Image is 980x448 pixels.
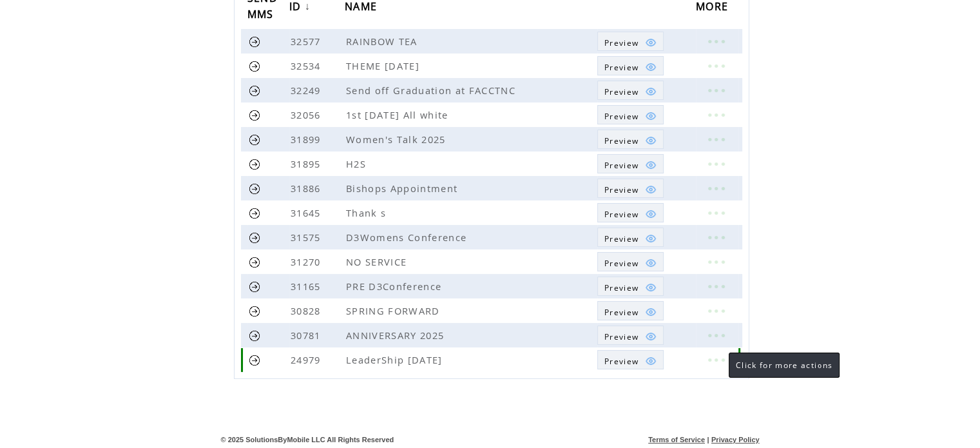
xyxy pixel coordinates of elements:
a: Preview [597,105,664,124]
a: Preview [597,301,664,320]
span: 1st [DATE] All white [346,108,452,121]
span: Show MMS preview [604,86,639,97]
img: eye.png [645,37,657,48]
span: Show MMS preview [604,282,639,293]
span: SPRING FORWARD [346,304,443,317]
span: THEME [DATE] [346,59,423,72]
span: Show MMS preview [604,111,639,122]
span: Bishops Appointment [346,182,461,195]
span: LeaderShip [DATE] [346,353,446,366]
span: Show MMS preview [604,356,639,367]
a: Preview [597,130,664,149]
img: eye.png [645,257,657,269]
a: Preview [597,252,664,271]
span: 31270 [291,255,324,268]
span: 31575 [291,231,324,244]
span: Show MMS preview [604,37,639,48]
img: eye.png [645,86,657,97]
span: Show MMS preview [604,184,639,195]
a: Terms of Service [648,436,705,443]
span: Send off Graduation at FACCTNC [346,84,519,97]
span: Women's Talk 2025 [346,133,449,146]
span: RAINBOW TEA [346,35,421,48]
img: eye.png [645,184,657,195]
span: PRE D3Conference [346,280,445,293]
span: Thank s [346,206,389,219]
span: Show MMS preview [604,233,639,244]
img: eye.png [645,61,657,73]
a: Preview [597,350,664,369]
span: NO SERVICE [346,255,410,268]
span: 31165 [291,280,324,293]
a: Preview [597,326,664,345]
span: D3Womens Conference [346,231,470,244]
span: Show MMS preview [604,160,639,171]
span: 32577 [291,35,324,48]
img: eye.png [645,355,657,367]
span: Show MMS preview [604,307,639,318]
span: Click for more actions [736,360,832,371]
img: eye.png [645,159,657,171]
img: eye.png [645,331,657,342]
a: Preview [597,56,664,75]
img: eye.png [645,110,657,122]
a: Preview [597,32,664,51]
img: eye.png [645,282,657,293]
span: 31895 [291,157,324,170]
span: 32249 [291,84,324,97]
span: 31899 [291,133,324,146]
a: Preview [597,203,664,222]
span: 31886 [291,182,324,195]
img: eye.png [645,208,657,220]
span: © 2025 SolutionsByMobile LLC All Rights Reserved [221,436,394,443]
a: Preview [597,179,664,198]
a: Privacy Policy [711,436,760,443]
span: 32534 [291,59,324,72]
span: | [707,436,709,443]
span: Show MMS preview [604,209,639,220]
span: 24979 [291,353,324,366]
span: H2S [346,157,369,170]
img: eye.png [645,135,657,146]
span: Show MMS preview [604,62,639,73]
a: Preview [597,228,664,247]
a: Preview [597,81,664,100]
img: eye.png [645,306,657,318]
span: Show MMS preview [604,331,639,342]
span: ANNIVERSARY 2025 [346,329,447,342]
a: Preview [597,154,664,173]
span: Show MMS preview [604,258,639,269]
span: 30781 [291,329,324,342]
span: 32056 [291,108,324,121]
span: 30828 [291,304,324,317]
span: Show MMS preview [604,135,639,146]
a: Preview [597,277,664,296]
span: 31645 [291,206,324,219]
img: eye.png [645,233,657,244]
